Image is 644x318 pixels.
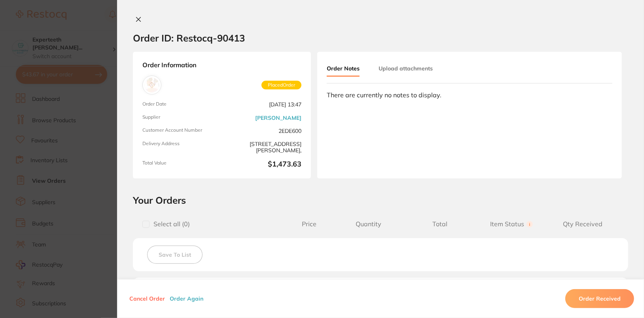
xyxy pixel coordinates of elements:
[547,220,619,228] span: Qty Received
[404,220,476,228] span: Total
[225,127,301,134] span: 2EDE600
[142,127,219,134] span: Customer Account Number
[565,289,634,308] button: Order Received
[327,61,360,77] button: Order Notes
[127,295,167,302] button: Cancel Order
[142,141,219,154] span: Delivery Address
[144,78,159,93] img: Henry Schein Halas
[133,32,245,44] h2: Order ID: Restocq- 90413
[261,81,301,89] span: Placed Order
[379,61,433,76] button: Upload attachments
[167,295,206,302] button: Order Again
[142,160,219,169] span: Total Value
[142,114,219,121] span: Supplier
[225,141,301,154] span: [STREET_ADDRESS][PERSON_NAME],
[142,101,219,108] span: Order Date
[133,194,628,206] h2: Your Orders
[147,246,203,264] button: Save To List
[333,220,405,228] span: Quantity
[150,220,190,228] span: Select all ( 0 )
[285,220,333,228] span: Price
[225,101,301,108] span: [DATE] 13:47
[327,91,612,98] div: There are currently no notes to display.
[142,61,301,69] strong: Order Information
[255,115,301,121] a: [PERSON_NAME]
[476,220,547,228] span: Item Status
[225,160,301,169] b: $1,473.63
